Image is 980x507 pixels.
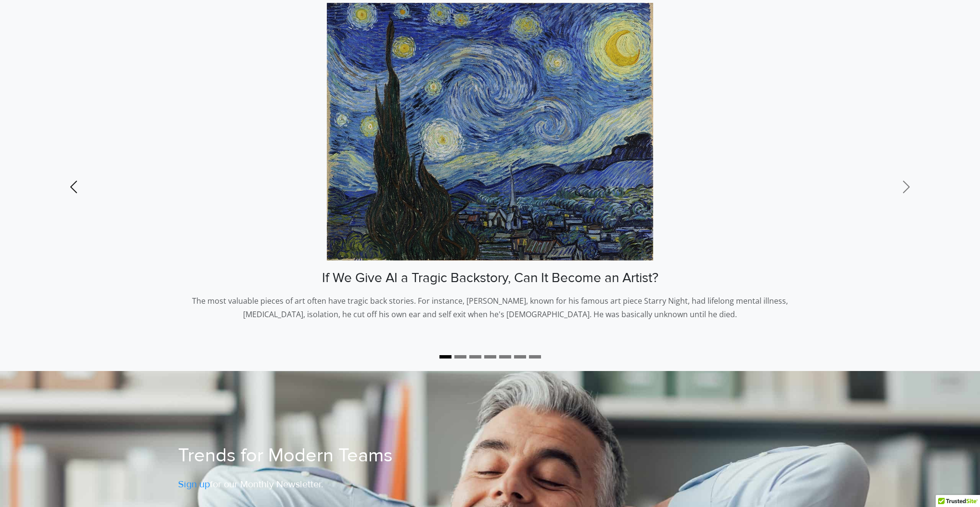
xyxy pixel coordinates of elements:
h5: for our Monthly Newsletter. [178,479,537,490]
img: image of If We Give AI a Tragic Backstory, Can It Become an Artist? [327,3,653,260]
p: The most valuable pieces of art often have tragic back stories. For instance, [PERSON_NAME], know... [178,294,802,325]
h3: If We Give AI a Tragic Backstory, Can It Become an Artist? [178,270,802,286]
a: Sign up [178,479,210,490]
h1: Trends for Modern Teams [178,444,537,467]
